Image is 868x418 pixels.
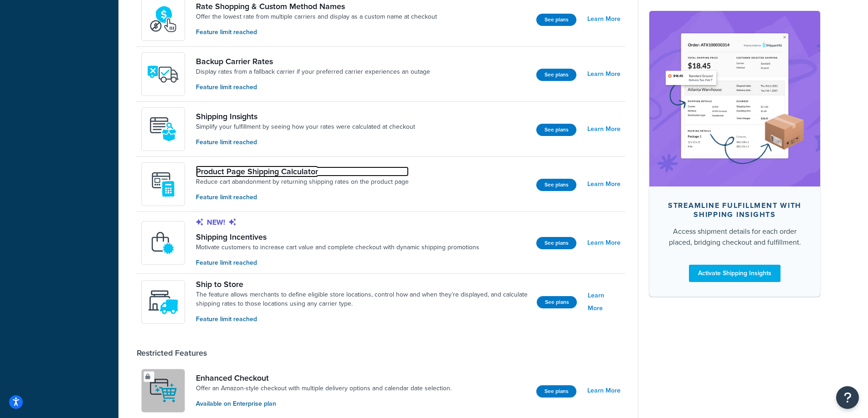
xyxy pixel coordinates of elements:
a: Simplify your fulfillment by seeing how your rates were calculated at checkout [196,122,415,131]
p: Feature limit reached [196,82,430,92]
a: Learn More [587,178,621,191]
img: icon-duo-feat-ship-to-store-7c4d6248.svg [147,286,179,318]
a: Offer an Amazon-style checkout with multiple delivery options and calendar date selection. [196,384,452,393]
a: Shipping Insights [196,111,415,121]
a: Learn More [587,384,621,397]
img: Acw9rhKYsOEjAAAAAElFTkSuQmCC [147,113,179,145]
p: Feature limit reached [196,27,437,37]
button: Open Resource Center [836,386,859,409]
button: See plans [536,385,576,398]
a: Learn More [588,289,621,315]
p: Available on Enterprise plan [196,399,452,409]
a: Enhanced Checkout [196,373,452,383]
a: Display rates from a fallback carrier if your preferred carrier experiences an outage [196,67,430,76]
p: New! [196,217,479,227]
a: Motivate customers to increase cart value and complete checkout with dynamic shipping promotions [196,243,479,252]
img: icon-duo-feat-rate-shopping-ecdd8bed.png [147,3,179,35]
a: Learn More [587,237,621,249]
button: See plans [536,124,576,136]
a: Offer the lowest rate from multiple carriers and display as a custom name at checkout [196,12,437,21]
p: Feature limit reached [196,137,415,147]
a: Rate Shopping & Custom Method Names [196,1,437,11]
button: See plans [536,179,576,191]
a: Backup Carrier Rates [196,56,430,66]
a: Learn More [587,13,621,25]
p: Feature limit reached [196,258,479,268]
a: Activate Shipping Insights [689,265,781,282]
div: Restricted Features [137,348,207,358]
a: Learn More [587,68,621,81]
button: See plans [537,296,577,308]
img: icon-shipping-incentives-64efee88.svg [147,227,178,258]
div: Access shipment details for each order placed, bridging checkout and fulfillment. [664,226,806,248]
img: +D8d0cXZM7VpdAAAAAElFTkSuQmCC [147,168,179,200]
div: Streamline Fulfillment with Shipping Insights [664,201,806,219]
button: See plans [536,69,576,81]
a: Reduce cart abandonment by returning shipping rates on the product page [196,177,409,186]
a: Learn More [587,123,621,136]
a: The feature allows merchants to define eligible store locations, control how and when they’re dis... [196,290,529,308]
a: New!Shipping Incentives [196,217,479,242]
a: Product Page Shipping Calculator [196,166,409,176]
img: feature-image-si-e24932ea9b9fcd0ff835db86be1ff8d589347e8876e1638d903ea230a36726be.png [663,25,806,173]
p: Feature limit reached [196,192,409,202]
button: See plans [536,14,576,26]
button: See plans [536,237,576,249]
a: Ship to Store [196,279,529,289]
p: Feature limit reached [196,314,529,324]
img: icon-duo-feat-backup-carrier-4420b188.png [147,58,179,90]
